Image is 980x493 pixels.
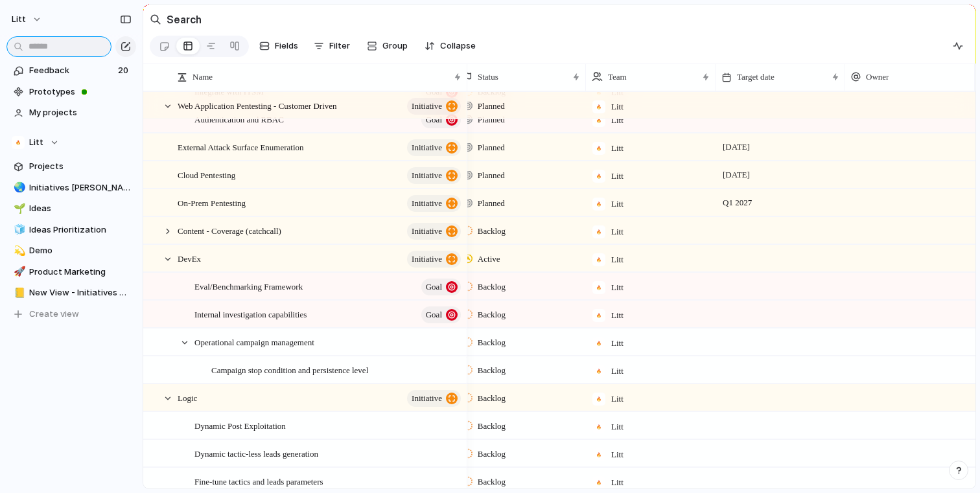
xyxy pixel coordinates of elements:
button: Litt [6,133,136,152]
a: 🧊Ideas Prioritization [6,220,136,240]
span: Litt [611,337,624,350]
span: Ideas [29,202,132,215]
span: New View - Initiatives and Goals [29,286,132,299]
span: Content - Coverage (catchcall) [178,223,281,238]
span: 20 [118,64,131,77]
button: 🧊 [12,224,25,236]
span: Fields [275,40,298,52]
span: Litt [611,100,624,113]
span: Planned [478,100,505,113]
span: Backlog [478,336,506,349]
span: Litt [611,114,624,127]
div: 🧊 [14,222,23,237]
button: initiative [407,195,461,212]
span: Active [478,253,500,266]
span: Name [192,71,213,84]
span: Litt [611,170,624,183]
button: 💫 [12,244,25,257]
span: Target date [737,71,775,84]
span: Backlog [478,392,506,405]
span: Backlog [478,308,506,321]
div: 🚀 [14,264,23,279]
span: Goal [426,306,442,324]
span: Backlog [478,476,506,488]
span: Product Marketing [29,266,132,279]
span: Backlog [478,364,506,377]
button: Group [360,36,414,56]
span: Litt [611,225,624,238]
span: Initiatives [PERSON_NAME] [29,181,132,194]
span: Planned [478,141,505,154]
button: initiative [407,223,461,240]
span: initiative [412,166,442,185]
span: My projects [29,106,132,119]
span: Litt [611,253,624,266]
span: Operational campaign management [194,334,314,349]
button: 🌱 [12,202,25,215]
span: Prototypes [29,86,132,98]
span: Litt [611,281,624,294]
a: Projects [6,157,136,176]
span: Backlog [478,420,506,433]
span: Goal [426,111,442,129]
span: Campaign stop condition and persistence level [211,362,368,377]
button: Collapse [419,36,481,56]
span: Q1 2027 [719,195,755,211]
span: Cloud Pentesting [178,167,235,182]
span: Team [608,71,627,84]
button: 📒 [12,286,25,299]
a: 🌏Initiatives [PERSON_NAME] [6,178,136,198]
span: Fine-tune tactics and leads parameters [194,474,323,488]
span: Dynamic Post Exploitation [194,418,286,433]
span: Group [382,40,408,52]
button: initiative [407,251,461,268]
span: Internal investigation capabilities [194,306,307,321]
button: Create view [6,304,136,324]
span: initiative [412,97,442,115]
div: 💫 [14,244,23,258]
div: 📒New View - Initiatives and Goals [6,283,136,303]
span: Projects [29,160,132,173]
span: Status [478,71,498,84]
span: Backlog [478,281,506,293]
a: 🚀Product Marketing [6,262,136,282]
a: 💫Demo [6,241,136,260]
button: Goal [421,279,461,295]
div: 📒 [14,286,23,301]
a: 🌱Ideas [6,199,136,218]
button: 🚀 [12,266,25,279]
span: Web Application Pentesting - Customer Driven [178,98,337,113]
span: Litt [611,420,624,433]
div: 🌏 [14,180,23,195]
button: initiative [407,390,461,407]
button: initiative [407,167,461,184]
span: Demo [29,244,132,257]
span: [DATE] [719,167,753,183]
span: initiative [412,389,442,407]
span: initiative [412,194,442,212]
h2: Search [167,12,202,27]
span: [DATE] [719,139,753,155]
span: DevEx [178,251,201,266]
span: Planned [478,197,505,210]
span: Litt [29,136,43,149]
button: initiative [407,98,461,115]
button: Litt [6,9,49,30]
span: initiative [412,139,442,157]
span: Litt [611,365,624,378]
span: Owner [866,71,889,84]
span: Litt [611,198,624,211]
button: Goal [421,111,461,128]
a: Feedback20 [6,61,136,80]
a: Prototypes [6,82,136,102]
span: External Attack Surface Enumeration [178,139,304,154]
span: Filter [329,40,350,52]
span: Create view [29,308,79,321]
span: Feedback [29,64,114,77]
span: Litt [611,309,624,322]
